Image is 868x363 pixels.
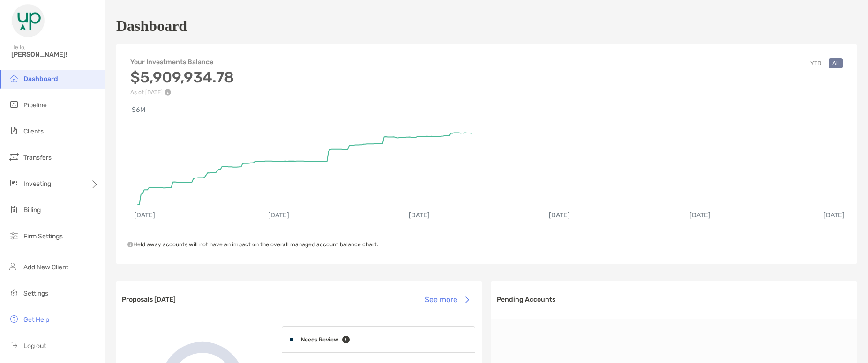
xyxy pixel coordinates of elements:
span: Transfers [23,154,52,162]
img: firm-settings icon [8,230,20,241]
img: get-help icon [8,313,20,325]
img: settings icon [8,287,20,298]
span: Settings [23,289,48,297]
p: As of [DATE] [130,89,234,96]
span: [PERSON_NAME]! [11,51,99,59]
span: Add New Client [23,263,68,271]
span: Billing [23,206,41,214]
img: billing icon [8,204,20,215]
img: clients icon [8,125,20,136]
img: Performance Info [165,89,171,96]
span: Log out [23,342,46,350]
text: $6M [132,106,145,114]
img: dashboard icon [8,73,20,84]
text: [DATE] [823,211,845,219]
img: logout icon [8,340,20,351]
img: add_new_client icon [8,261,20,272]
img: investing icon [8,178,20,189]
button: See more [417,289,476,310]
h3: Pending Accounts [497,296,555,304]
span: Investing [23,180,51,188]
button: YTD [807,58,825,68]
img: pipeline icon [8,99,20,110]
h4: Needs Review [301,336,338,343]
img: transfers icon [8,151,20,163]
text: [DATE] [689,211,711,219]
span: Clients [23,127,44,135]
span: Dashboard [23,75,58,83]
text: [DATE] [409,211,430,219]
span: Firm Settings [23,232,63,240]
text: [DATE] [549,211,570,219]
h1: Dashboard [116,17,187,35]
span: Get Help [23,316,49,324]
h3: $5,909,934.78 [130,68,234,86]
span: Held away accounts will not have an impact on the overall managed account balance chart. [127,241,378,248]
text: [DATE] [268,211,289,219]
img: Zoe Logo [11,4,45,37]
h3: Proposals [DATE] [122,296,176,304]
button: All [829,58,843,68]
text: [DATE] [134,211,155,219]
h4: Your Investments Balance [130,58,234,66]
span: Pipeline [23,101,47,109]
